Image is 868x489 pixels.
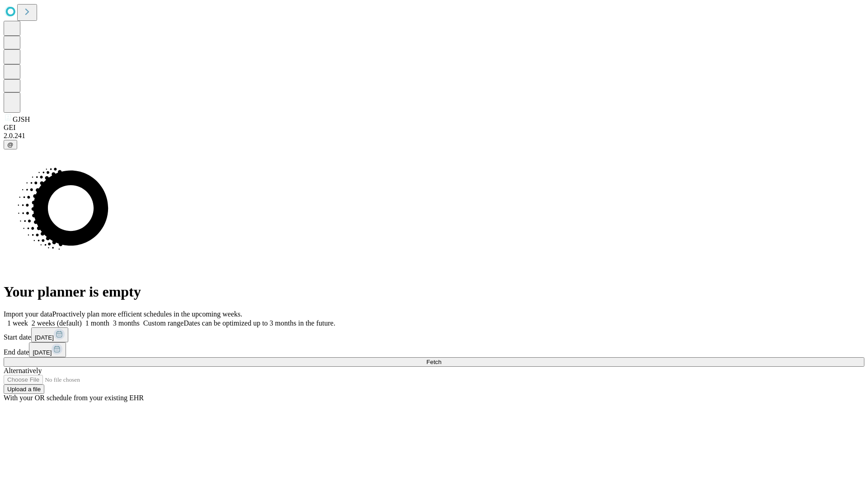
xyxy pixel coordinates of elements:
div: Start date [4,327,864,342]
span: 3 months [113,319,140,327]
span: With your OR schedule from your existing EHR [4,394,144,402]
div: 2.0.241 [4,132,864,140]
span: Custom range [143,319,184,327]
span: 1 week [7,319,28,327]
span: GJSH [13,115,30,123]
button: @ [4,140,17,149]
h1: Your planner is empty [4,283,864,300]
span: Import your data [4,310,52,318]
span: 2 weeks (default) [32,319,82,327]
button: [DATE] [29,342,66,357]
span: Fetch [426,359,441,365]
span: @ [7,141,14,148]
span: Alternatively [4,367,42,374]
button: [DATE] [31,327,68,342]
button: Fetch [4,357,864,367]
div: GEI [4,124,864,132]
span: Proactively plan more efficient schedules in the upcoming weeks. [52,310,242,318]
button: Upload a file [4,384,44,394]
div: End date [4,342,864,357]
span: Dates can be optimized up to 3 months in the future. [184,319,335,327]
span: 1 month [85,319,109,327]
span: [DATE] [33,349,52,356]
span: [DATE] [35,334,54,341]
